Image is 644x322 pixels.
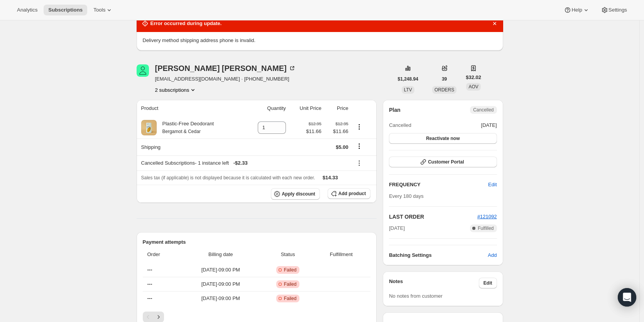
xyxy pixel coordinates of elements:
[489,18,500,29] button: Dismiss notification
[137,138,244,155] th: Shipping
[233,159,248,167] span: - $2.33
[479,278,497,288] button: Edit
[48,7,83,13] span: Subscriptions
[137,64,149,77] span: Lara Morris
[477,213,497,221] button: #121092
[473,107,494,113] span: Cancelled
[483,280,492,286] span: Edit
[477,214,497,219] a: #121092
[141,120,157,135] img: product img
[162,129,201,134] small: Bergamot & Cedar
[389,278,479,288] h3: Notes
[44,5,87,15] button: Subscriptions
[324,100,351,117] th: Price
[404,87,412,93] span: LTV
[141,159,348,167] div: Cancelled Subscriptions - 1 instance left
[147,267,152,273] span: ---
[389,181,488,189] h2: FREQUENCY
[157,120,214,135] div: Plastic-Free Deodorant
[326,128,348,135] span: $11.66
[389,193,424,199] span: Every 180 days
[182,295,259,302] span: [DATE] · 09:00 PM
[488,181,497,189] span: Edit
[155,86,197,94] button: Product actions
[306,128,321,135] span: $11.66
[155,75,296,83] span: [EMAIL_ADDRESS][DOMAIN_NAME] · [PHONE_NUMBER]
[309,121,321,126] small: $12.95
[271,188,320,200] button: Apply discount
[428,159,464,165] span: Customer Portal
[483,179,501,191] button: Edit
[488,251,497,259] span: Add
[244,100,288,117] th: Quantity
[596,5,632,15] button: Settings
[468,84,478,89] span: AOV
[353,142,365,150] button: Shipping actions
[389,213,477,221] h2: LAST ORDER
[93,7,105,13] span: Tools
[389,121,411,129] span: Cancelled
[317,251,366,258] span: Fulfillment
[336,144,348,150] span: $5.00
[284,281,297,287] span: Failed
[141,175,315,180] span: Sales tax (if applicable) is not displayed because it is calculated with each new order.
[143,246,180,263] th: Order
[353,123,365,131] button: Product actions
[336,121,348,126] small: $12.95
[434,87,454,93] span: ORDERS
[389,293,443,299] span: No notes from customer
[389,157,497,167] button: Customer Portal
[559,5,594,15] button: Help
[182,251,259,258] span: Billing date
[143,37,497,44] p: Delivery method shipping address phone is invalid.
[288,100,324,117] th: Unit Price
[282,191,315,197] span: Apply discount
[150,20,222,27] h2: Error occurred during update.
[571,7,582,13] span: Help
[393,74,423,84] button: $1,248.94
[483,249,501,261] button: Add
[147,281,152,287] span: ---
[609,7,627,13] span: Settings
[389,106,401,114] h2: Plan
[137,100,244,117] th: Product
[284,267,297,273] span: Failed
[143,238,371,246] h2: Payment attempts
[12,5,42,15] button: Analytics
[338,191,366,197] span: Add product
[398,76,418,82] span: $1,248.94
[323,175,338,180] span: $14.33
[426,135,460,142] span: Reactivate now
[89,5,118,15] button: Tools
[389,251,488,259] h6: Batching Settings
[389,224,405,232] span: [DATE]
[478,225,494,231] span: Fulfilled
[284,295,297,302] span: Failed
[442,76,447,82] span: 39
[437,74,451,84] button: 39
[466,74,481,81] span: $32.02
[17,7,37,13] span: Analytics
[328,188,370,199] button: Add product
[481,121,497,129] span: [DATE]
[389,133,497,144] button: Reactivate now
[147,295,152,301] span: ---
[155,64,296,72] div: [PERSON_NAME] [PERSON_NAME]
[182,266,259,274] span: [DATE] · 09:00 PM
[618,288,636,307] div: Open Intercom Messenger
[264,251,312,258] span: Status
[182,280,259,288] span: [DATE] · 09:00 PM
